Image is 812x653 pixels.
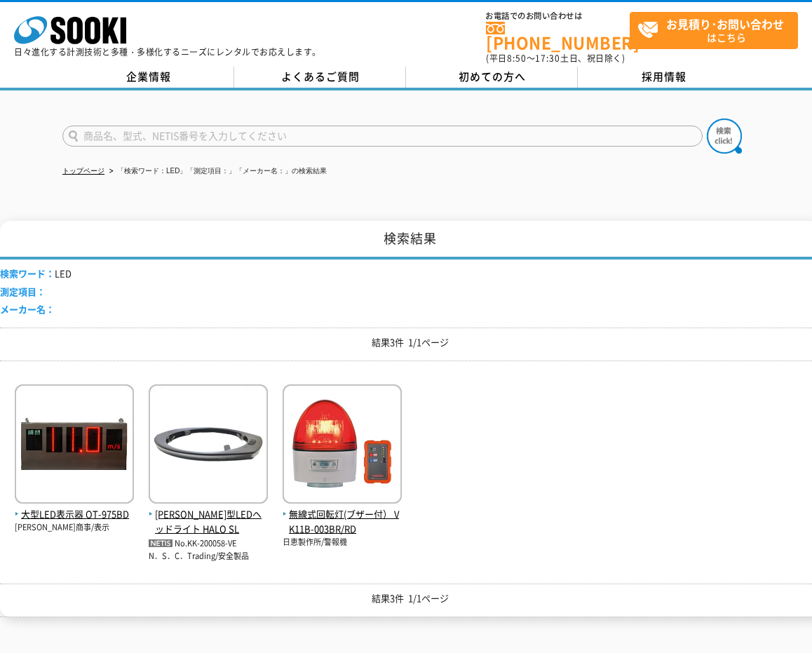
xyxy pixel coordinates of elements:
[707,119,742,154] img: btn_search.png
[283,507,402,537] span: 無線式回転灯(ブザー付） VK11B-003BR/RD
[15,492,134,522] a: 大型LED表示器 OT-975BD
[62,67,234,88] a: 企業情報
[149,537,268,551] p: No.KK-200058-VE
[14,48,321,56] p: 日々進化する計測技術と多種・多様化するニーズにレンタルでお応えします。
[234,67,406,88] a: よくあるご質問
[535,52,560,65] span: 17:30
[630,12,798,49] a: お見積り･お問い合わせはこちら
[666,15,784,32] strong: お見積り･お問い合わせ
[283,537,402,548] p: 日恵製作所/警報機
[283,492,402,536] a: 無線式回転灯(ブザー付） VK11B-003BR/RD
[107,164,327,179] li: 「検索ワード：LED」「測定項目：」「メーカー名：」の検索結果
[15,384,134,507] img: OT-975BD
[62,126,703,147] input: 商品名、型式、NETIS番号を入力してください
[637,13,797,48] span: はこちら
[578,67,750,88] a: 採用情報
[149,384,268,507] img: HALO SL
[406,67,578,88] a: 初めての方へ
[459,69,526,84] span: 初めての方へ
[507,52,527,65] span: 8:50
[15,522,134,534] p: [PERSON_NAME]商事/表示
[283,384,402,507] img: VK11B-003BR/RD
[149,492,268,536] a: [PERSON_NAME]型LEDヘッドライト HALO SL
[486,12,630,20] span: お電話でのお問い合わせは
[486,52,625,65] span: (平日 ～ 土日、祝日除く)
[62,167,104,175] a: トップページ
[486,22,630,51] a: [PHONE_NUMBER]
[149,507,268,537] span: [PERSON_NAME]型LEDヘッドライト HALO SL
[149,551,268,563] p: N．S．C．Trading/安全製品
[15,507,134,522] span: 大型LED表示器 OT-975BD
